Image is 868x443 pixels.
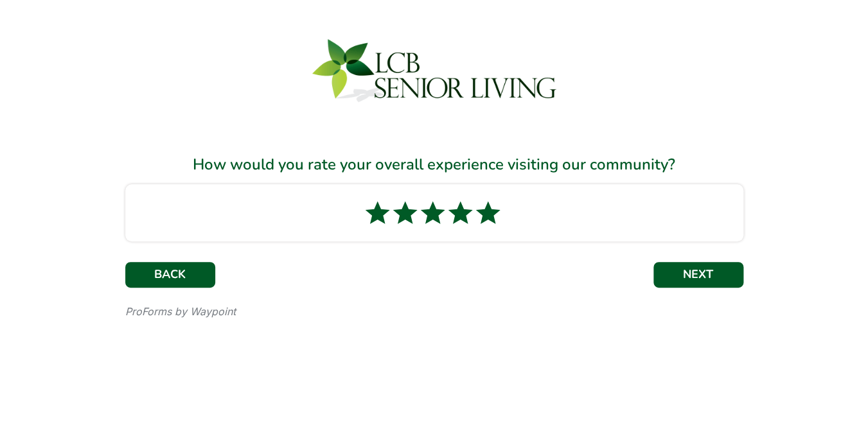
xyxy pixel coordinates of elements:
a: ProForms by Waypoint [125,305,236,318]
button: BACK [125,262,215,288]
img: ca1e8d4c-21cc-4d8e-8c61-34a84f21794c.png [306,33,563,110]
button: NEXT [653,262,743,288]
span: How would you rate your overall experience visiting our community? [193,154,675,175]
